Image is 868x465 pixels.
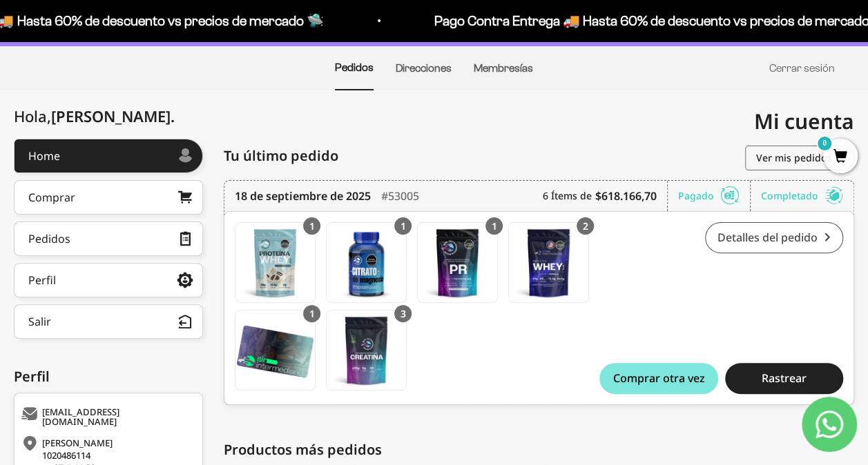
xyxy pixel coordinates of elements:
a: 0 [823,150,858,165]
button: Comprar otra vez [599,363,717,394]
div: #53005 [381,181,419,211]
span: Mi cuenta [754,107,854,135]
a: Perfil [14,263,203,297]
a: Direcciones [396,62,452,74]
a: Ver mis pedidos [745,146,854,170]
a: Proteína Whey - Vainilla / 2 libras (910g) [508,222,589,303]
div: 2 [577,217,594,235]
img: Translation missing: es.Creatina Monohidrato [327,310,406,390]
a: Pedidos [335,61,374,73]
div: Completado [761,181,843,211]
div: [EMAIL_ADDRESS][DOMAIN_NAME] [21,407,192,426]
img: Translation missing: es.Membresía Anual [235,310,315,390]
div: 6 Ítems de [543,181,668,211]
img: Translation missing: es.Proteína Whey - Vainilla / 2 libras (910g) [509,223,588,302]
div: 3 [394,305,412,322]
img: Translation missing: es.Gomas con Citrato de Magnesio [327,223,406,302]
div: Home [28,150,60,161]
a: Membresía Anual [235,310,316,390]
div: Pagado [678,181,751,211]
a: Proteína Whey - Cookies & Cream - Cookies & Cream / 2 libras (910g) [235,222,316,303]
button: Salir [14,304,203,339]
span: Rastrear [762,373,807,384]
mark: 0 [816,135,833,152]
div: 1 [303,305,320,322]
div: Hola, [14,108,175,125]
div: Pedidos [28,233,70,244]
a: Detalles del pedido [705,222,843,253]
a: Gomas con Citrato de Magnesio [326,222,407,303]
div: 1 [303,217,320,235]
div: Salir [28,316,51,327]
img: Translation missing: es.Proteína Whey - Cookies & Cream - Cookies & Cream / 2 libras (910g) [235,223,315,302]
div: 1 [394,217,412,235]
span: Tu último pedido [224,146,338,166]
a: Home [14,139,203,173]
div: Perfil [28,275,56,286]
span: . [171,106,175,126]
b: $618.166,70 [595,188,657,204]
button: Rastrear [725,363,843,394]
div: Comprar [28,192,75,203]
a: Membresías [474,62,533,74]
div: Perfil [14,366,203,387]
time: 18 de septiembre de 2025 [235,188,371,204]
div: 1 [485,217,503,235]
a: Creatina Monohidrato [326,310,407,390]
span: [PERSON_NAME] [51,106,175,126]
a: PR - Mezcla Energizante [417,222,498,303]
span: Comprar otra vez [613,373,704,384]
a: Cerrar sesión [769,62,835,74]
a: Comprar [14,180,203,215]
img: Translation missing: es.PR - Mezcla Energizante [418,223,497,302]
div: Productos más pedidos [224,439,854,460]
a: Pedidos [14,221,203,256]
